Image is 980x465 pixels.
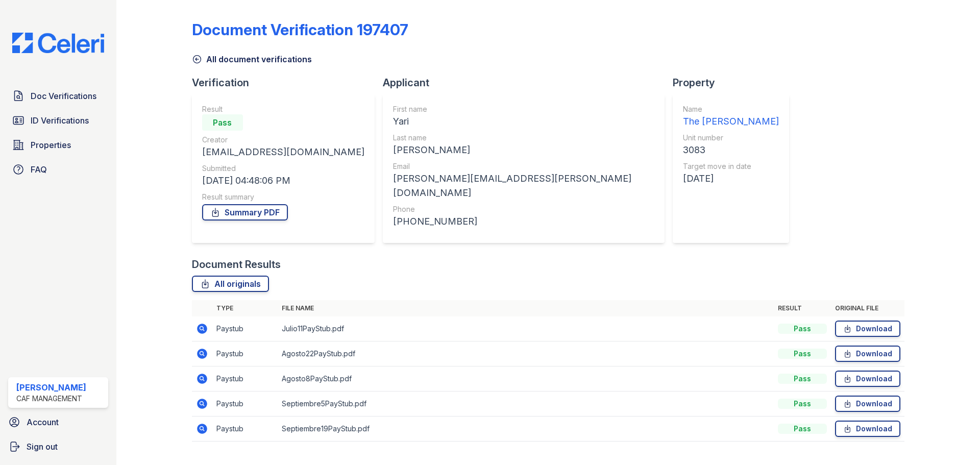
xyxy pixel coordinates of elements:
[393,161,654,172] div: Email
[393,214,654,229] div: [PHONE_NUMBER]
[202,135,364,145] div: Creator
[835,396,900,412] a: Download
[202,104,364,114] div: Result
[212,366,278,391] td: Paystub
[683,133,779,143] div: Unit number
[202,145,364,159] div: [EMAIL_ADDRESS][DOMAIN_NAME]
[8,135,108,155] a: Properties
[778,349,827,359] div: Pass
[393,204,654,214] div: Phone
[778,424,827,434] div: Pass
[683,172,779,186] div: [DATE]
[4,412,112,432] a: Account
[4,33,112,53] img: CE_Logo_Blue-a8612792a0a2168367f1c8372b55b34899dd931a85d93a1a3d3e32e68fde9ad4.png
[192,276,269,292] a: All originals
[27,440,58,453] span: Sign out
[393,143,654,157] div: [PERSON_NAME]
[192,20,408,39] div: Document Verification 197407
[778,399,827,409] div: Pass
[683,143,779,157] div: 3083
[278,366,774,391] td: Agosto8PayStub.pdf
[673,76,797,90] div: Property
[278,417,774,442] td: Septiembre19PayStub.pdf
[683,104,779,114] div: Name
[31,114,89,127] span: ID Verifications
[202,192,364,202] div: Result summary
[202,174,364,188] div: [DATE] 04:48:06 PM
[192,76,383,90] div: Verification
[831,300,904,316] th: Original file
[27,416,59,428] span: Account
[835,421,900,437] a: Download
[31,139,71,151] span: Properties
[278,300,774,316] th: File name
[835,371,900,387] a: Download
[835,346,900,362] a: Download
[835,321,900,337] a: Download
[393,114,654,129] div: Yari
[16,394,86,404] div: CAF Management
[212,300,278,316] th: Type
[31,90,96,102] span: Doc Verifications
[212,391,278,417] td: Paystub
[278,391,774,417] td: Septiembre5PayStub.pdf
[202,163,364,174] div: Submitted
[212,341,278,366] td: Paystub
[192,53,312,65] a: All document verifications
[774,300,831,316] th: Result
[4,436,112,457] a: Sign out
[683,161,779,172] div: Target move in date
[383,76,673,90] div: Applicant
[8,110,108,131] a: ID Verifications
[202,204,288,221] a: Summary PDF
[192,257,281,272] div: Document Results
[212,316,278,341] td: Paystub
[778,374,827,384] div: Pass
[202,114,243,131] div: Pass
[8,159,108,180] a: FAQ
[278,341,774,366] td: Agosto22PayStub.pdf
[393,172,654,200] div: [PERSON_NAME][EMAIL_ADDRESS][PERSON_NAME][DOMAIN_NAME]
[683,114,779,129] div: The [PERSON_NAME]
[778,324,827,334] div: Pass
[16,381,86,394] div: [PERSON_NAME]
[393,133,654,143] div: Last name
[212,417,278,442] td: Paystub
[393,104,654,114] div: First name
[683,104,779,129] a: Name The [PERSON_NAME]
[31,163,47,176] span: FAQ
[8,86,108,106] a: Doc Verifications
[278,316,774,341] td: Julio11PayStub.pdf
